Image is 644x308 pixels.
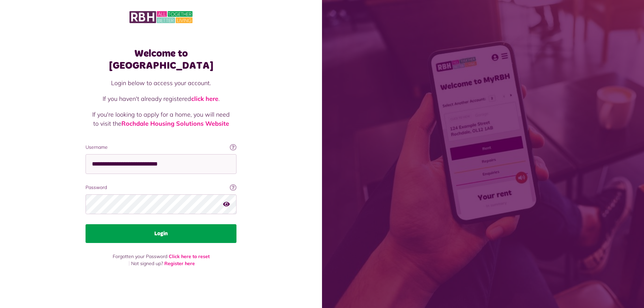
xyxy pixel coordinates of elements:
p: If you're looking to apply for a home, you will need to visit the [92,110,230,128]
span: Not signed up? [131,260,163,266]
a: Register here [164,260,195,266]
a: Rochdale Housing Solutions Website [121,120,229,127]
a: click here [191,95,218,103]
p: If you haven't already registered . [92,94,230,103]
span: Forgotten your Password [113,253,167,259]
h1: Welcome to [GEOGRAPHIC_DATA] [86,48,236,72]
a: Click here to reset [169,253,210,259]
p: Login below to access your account. [92,78,230,87]
button: Login [86,224,236,243]
label: Username [86,144,236,151]
img: MyRBH [129,10,193,24]
label: Password [86,184,236,191]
